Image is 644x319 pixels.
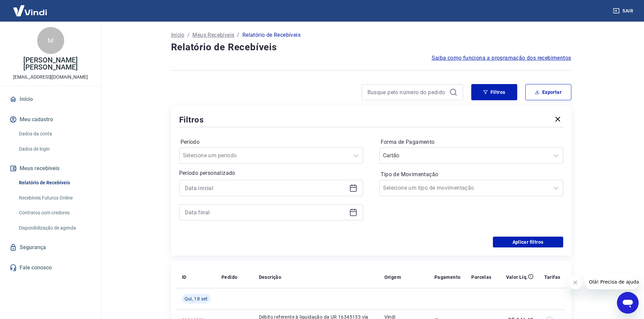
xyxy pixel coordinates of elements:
iframe: Botão para abrir a janela de mensagens [617,292,639,314]
iframe: Fechar mensagem [569,276,582,289]
button: Sair [612,5,636,17]
p: / [187,31,190,39]
img: Vindi [8,0,52,21]
a: Meus Recebíveis [192,31,234,39]
a: Saiba como funciona a programação dos recebimentos [432,54,571,62]
div: M [37,27,64,54]
button: Exportar [525,84,571,100]
p: ID [182,274,187,281]
p: Origem [384,274,401,281]
p: Descrição [259,274,282,281]
button: Meus recebíveis [8,161,93,176]
a: Disponibilização de agenda [16,221,93,235]
p: Valor Líq. [506,274,528,281]
a: Recebíveis Futuros Online [16,191,93,205]
span: Olá! Precisa de ajuda? [4,5,57,10]
span: Qui, 18 set [185,295,208,302]
p: Relatório de Recebíveis [242,31,301,39]
p: [EMAIL_ADDRESS][DOMAIN_NAME] [13,74,88,81]
a: Fale conosco [8,260,93,275]
p: / [237,31,239,39]
input: Data final [185,207,347,217]
p: Pedido [221,274,237,281]
button: Filtros [471,84,517,100]
iframe: Mensagem da empresa [585,274,639,289]
a: Segurança [8,240,93,255]
a: Início [171,31,185,39]
input: Busque pelo número do pedido [367,87,447,97]
button: Aplicar filtros [493,237,563,247]
p: Pagamento [434,274,461,281]
p: Tarifas [544,274,560,281]
h5: Filtros [179,114,204,125]
input: Data inicial [185,183,347,193]
a: Dados da conta [16,127,93,141]
label: Período [181,138,362,146]
a: Contratos com credores [16,206,93,220]
label: Forma de Pagamento [381,138,562,146]
p: Parcelas [471,274,491,281]
a: Relatório de Recebíveis [16,176,93,190]
h4: Relatório de Recebíveis [171,41,571,54]
a: Início [8,92,93,107]
label: Tipo de Movimentação [381,170,562,179]
button: Meu cadastro [8,112,93,127]
a: Dados de login [16,142,93,156]
p: Período personalizado [179,169,363,177]
p: [PERSON_NAME] [PERSON_NAME] [5,57,96,71]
